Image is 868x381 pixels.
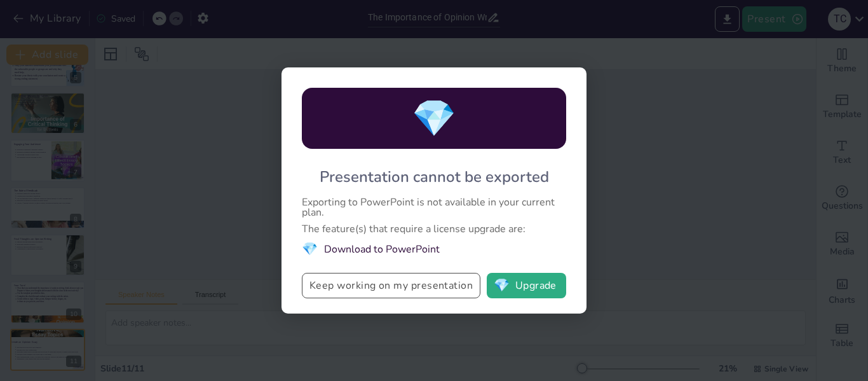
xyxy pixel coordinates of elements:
[494,279,510,292] span: diamond
[302,197,566,218] div: Exporting to PowerPoint is not available in your current plan.
[302,224,566,234] div: The feature(s) that require a license upgrade are:
[302,273,480,298] button: Keep working on my presentation
[412,94,456,143] span: diamond
[320,167,549,187] div: Presentation cannot be exported
[302,240,566,258] li: Download to PowerPoint
[302,240,318,258] span: diamond
[487,273,566,298] button: diamondUpgrade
